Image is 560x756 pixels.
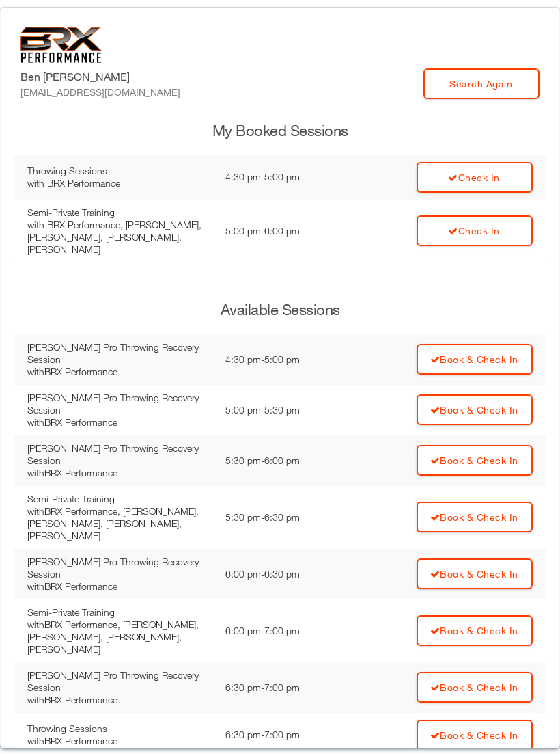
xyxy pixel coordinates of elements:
a: Book & Check In [417,344,533,375]
td: 5:00 pm - 5:30 pm [219,385,347,435]
div: Throwing Sessions [27,165,212,177]
div: with BRX Performance, [PERSON_NAME], [PERSON_NAME], [PERSON_NAME], [PERSON_NAME] [27,619,212,656]
td: 6:30 pm - 7:00 pm [219,662,347,713]
td: 6:00 pm - 7:00 pm [219,599,347,662]
div: [PERSON_NAME] Pro Throwing Recovery Session [27,442,212,467]
div: Throwing Sessions [27,723,212,735]
h3: Available Sessions [14,299,546,321]
div: with BRX Performance [27,366,212,378]
div: [PERSON_NAME] Pro Throwing Recovery Session [27,669,212,694]
div: Semi-Private Training [27,206,212,219]
div: [PERSON_NAME] Pro Throwing Recovery Session [27,341,212,366]
td: 5:00 pm - 6:00 pm [219,200,347,262]
td: 6:00 pm - 6:30 pm [219,549,347,599]
div: [PERSON_NAME] Pro Throwing Recovery Session [27,556,212,580]
a: Check In [417,215,533,246]
a: Book & Check In [417,615,533,646]
div: Semi-Private Training [27,493,212,505]
div: with BRX Performance [27,416,212,429]
td: 4:30 pm - 5:00 pm [219,334,347,385]
a: Book & Check In [417,445,533,476]
a: Book & Check In [417,558,533,589]
div: with BRX Performance [27,694,212,706]
div: with BRX Performance [27,735,212,747]
td: 5:30 pm - 6:30 pm [219,486,347,549]
a: Book & Check In [417,394,533,425]
a: Check In [417,162,533,193]
h3: My Booked Sessions [14,120,546,141]
div: [PERSON_NAME] Pro Throwing Recovery Session [27,392,212,416]
label: Ben [PERSON_NAME] [20,68,180,99]
div: with BRX Performance [27,467,212,479]
div: [EMAIL_ADDRESS][DOMAIN_NAME] [20,85,180,99]
div: with BRX Performance, [PERSON_NAME], [PERSON_NAME], [PERSON_NAME], [PERSON_NAME] [27,219,212,256]
div: Semi-Private Training [27,606,212,619]
td: 4:30 pm - 5:00 pm [219,155,347,200]
td: 5:30 pm - 6:00 pm [219,435,347,486]
a: Book & Check In [417,502,533,532]
div: with BRX Performance [27,177,212,189]
a: Book & Check In [417,720,533,751]
a: Search Again [423,68,540,99]
img: 6f7da32581c89ca25d665dc3aae533e4f14fe3ef_original.svg [20,27,102,63]
div: with BRX Performance [27,580,212,593]
div: with BRX Performance, [PERSON_NAME], [PERSON_NAME], [PERSON_NAME], [PERSON_NAME] [27,505,212,542]
a: Book & Check In [417,672,533,703]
